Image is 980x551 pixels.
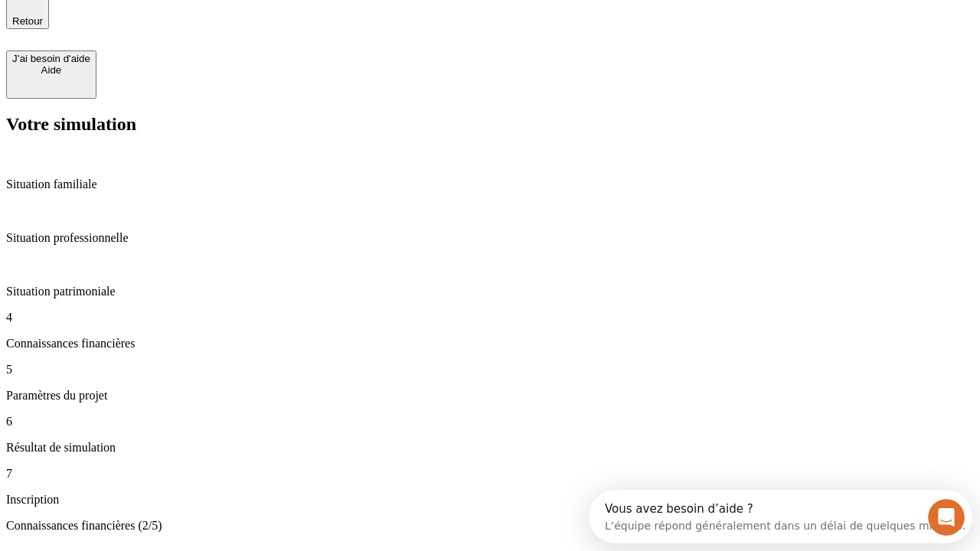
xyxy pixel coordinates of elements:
p: Situation professionnelle [6,231,974,245]
div: Vous avez besoin d’aide ? [16,13,377,25]
p: Situation familiale [6,178,974,191]
p: Inscription [6,493,974,507]
span: Retour [12,15,43,27]
div: Aide [12,64,90,76]
iframe: Intercom live chat [928,499,965,536]
button: J’ai besoin d'aideAide [6,51,96,99]
p: Paramètres du projet [6,389,974,403]
p: 7 [6,467,974,481]
p: Situation patrimoniale [6,285,974,298]
p: 6 [6,415,974,429]
p: 5 [6,363,974,377]
p: Connaissances financières (2/5) [6,519,974,533]
iframe: Intercom live chat discovery launcher [589,490,972,543]
div: L’équipe répond généralement dans un délai de quelques minutes. [16,25,377,41]
div: Ouvrir le Messenger Intercom [6,6,422,48]
h2: Votre simulation [6,114,974,135]
div: J’ai besoin d'aide [12,53,90,64]
p: Connaissances financières [6,337,974,350]
p: 4 [6,311,974,324]
p: Résultat de simulation [6,441,974,455]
